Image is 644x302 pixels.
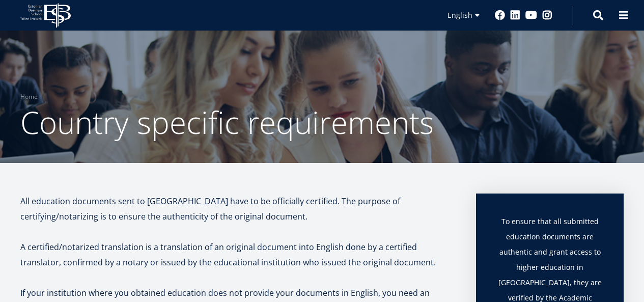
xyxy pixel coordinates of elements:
p: A certified/notarized translation is a translation of an original document into English done by a... [20,239,456,270]
a: Facebook [495,10,505,20]
span: Country specific requirements [20,101,434,143]
a: Home [20,92,38,102]
p: All education documents sent to [GEOGRAPHIC_DATA] have to be officially certified. The purpose of... [20,194,456,224]
a: Linkedin [510,10,520,20]
a: Instagram [542,10,552,20]
a: Youtube [525,10,537,20]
